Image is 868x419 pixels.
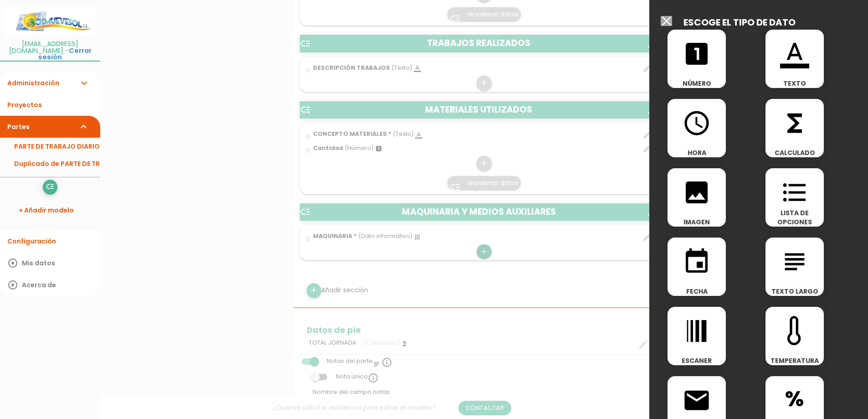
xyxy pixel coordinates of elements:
span: TEXTO [765,79,824,88]
i: line_weight [682,316,711,346]
span: TEMPERATURA [765,356,824,365]
i: image [682,178,711,207]
i: format_list_bulleted [780,178,809,207]
span: TEXTO LARGO [765,287,824,296]
span: % [765,376,824,415]
i: access_time [682,109,711,138]
i: format_color_text [780,39,809,68]
span: HORA [668,148,726,157]
i: event [682,247,711,276]
i: functions [780,109,809,138]
span: NÚMERO [668,79,726,88]
span: CALCULADO [765,148,824,157]
i: email [682,386,711,415]
span: ESCANER [668,356,726,365]
i: looks_one [682,39,711,68]
i: subject [780,247,809,276]
span: FECHA [668,287,726,296]
h2: ESCOGE EL TIPO DE DATO [683,17,796,27]
span: IMAGEN [668,217,726,227]
span: LISTA DE OPCIONES [765,208,824,227]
